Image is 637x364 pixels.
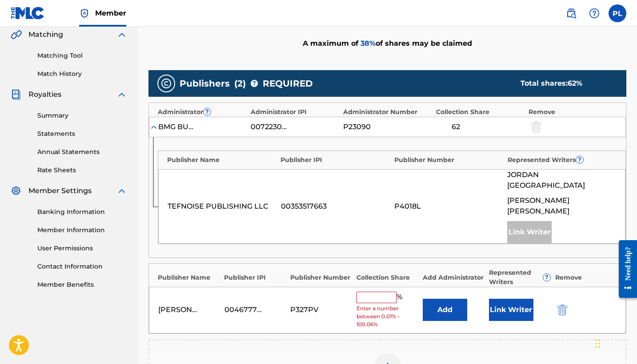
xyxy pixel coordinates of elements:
img: Royalties [11,89,21,100]
a: User Permissions [37,244,127,253]
a: Public Search [562,4,580,22]
div: Collection Share [436,107,525,117]
img: expand [116,186,127,196]
div: Collection Share [357,273,418,282]
span: % [397,292,405,303]
img: 12a2ab48e56ec057fbd8.svg [557,305,567,315]
a: Rate Sheets [37,166,127,175]
a: Member Information [37,226,127,235]
a: Statements [37,129,127,138]
a: Annual Statements [37,147,127,157]
img: publishers [161,78,172,89]
div: Remove [529,107,617,117]
div: Administrator Number [343,107,432,117]
button: Link Writer [489,299,533,321]
span: 38 % [361,39,376,47]
img: Member Settings [11,186,21,196]
span: JORDAN [GEOGRAPHIC_DATA] [507,170,616,191]
div: P4018L [394,201,503,212]
div: A maximum of of shares may be claimed [148,21,626,66]
div: Remove [555,273,617,282]
img: expand [116,29,127,40]
div: Represented Writers [489,268,551,287]
div: Administrator IPI [251,107,339,117]
a: Member Benefits [37,280,127,289]
div: Publisher IPI [224,273,286,282]
button: Add [423,299,467,321]
iframe: Chat Widget [593,321,637,364]
a: Contact Information [37,262,127,271]
span: REQUIRED [263,77,313,90]
div: Total shares: [521,78,609,89]
span: Publishers [180,77,230,90]
iframe: Resource Center [612,233,637,306]
a: Match History [37,69,127,79]
span: [PERSON_NAME] [PERSON_NAME] [507,195,616,217]
div: Add Administrator [423,273,485,282]
span: ? [576,156,583,163]
img: help [589,8,600,19]
div: Publisher Number [290,273,352,282]
img: MLC Logo [11,7,45,20]
span: ( 2 ) [234,77,246,90]
img: search [566,8,577,19]
div: Publisher Name [167,155,276,165]
span: ? [543,274,550,281]
img: Matching [11,29,22,40]
a: Matching Tool [37,51,127,60]
span: ? [251,80,258,87]
div: Administrator [158,107,246,117]
span: Royalties [28,89,61,100]
a: Summary [37,111,127,120]
span: Member [95,8,126,18]
div: Drag [595,330,601,357]
div: Publisher IPI [280,155,389,165]
span: 62 % [568,79,582,87]
span: Enter a number between 0.01% - 100.06% [357,305,418,328]
img: expand [116,89,127,100]
span: Member Settings [28,186,92,196]
div: User Menu [609,4,626,22]
div: Publisher Name [158,273,220,282]
span: Matching [28,29,63,40]
img: Top Rightsholder [79,8,90,19]
span: ? [204,108,211,115]
img: expand-cell-toggle [149,123,158,131]
div: 00353517663 [281,201,390,212]
div: Help [585,4,603,22]
div: TEFNOISE PUBLISHING LLC [168,201,276,212]
a: Banking Information [37,207,127,217]
div: Represented Writers [508,155,617,165]
div: Publisher Number [394,155,503,165]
